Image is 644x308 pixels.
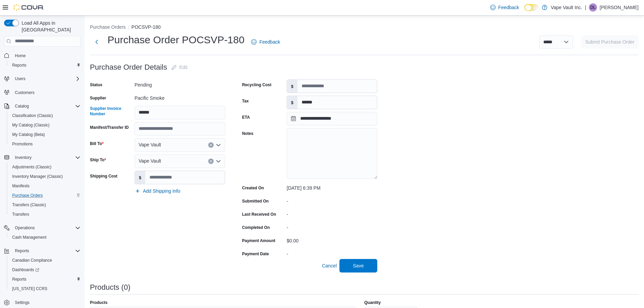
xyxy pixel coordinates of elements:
span: Promotions [9,140,80,148]
h3: Purchase Order Details [90,63,167,71]
button: Save [339,259,377,273]
a: Reports [9,61,29,69]
button: Clear input [208,159,214,164]
label: Quantity [364,300,381,305]
a: Manifests [9,182,32,190]
label: Ship To [90,157,106,163]
p: Vape Vault Inc. [551,3,582,11]
label: Completed On [242,225,270,230]
span: Inventory [12,153,80,162]
button: POCSVP-180 [132,24,161,30]
span: Reports [12,63,26,68]
span: Home [15,53,26,58]
button: Canadian Compliance [7,256,83,265]
button: Reports [1,246,83,256]
span: Inventory [15,155,31,160]
span: Dashboards [9,266,80,274]
button: Inventory [1,153,83,162]
label: Last Received On [242,212,276,217]
span: Cash Management [12,235,46,240]
span: Users [15,76,25,81]
button: Cash Management [7,233,83,242]
span: Classification (Classic) [9,112,80,120]
button: Customers [1,88,83,97]
a: Reports [9,275,29,283]
span: Reports [12,247,80,255]
a: Transfers [9,210,32,218]
p: | [585,3,586,11]
a: Purchase Orders [9,191,46,199]
label: Bill To [90,141,103,146]
span: My Catalog (Beta) [12,132,45,137]
span: Adjustments (Classic) [12,164,51,170]
button: [US_STATE] CCRS [7,284,83,293]
button: Users [1,74,83,84]
a: Customers [12,89,37,97]
label: Manifest/Transfer ID [90,125,129,130]
span: Edit [180,64,188,71]
a: Feedback [248,35,283,49]
button: Submit Purchase Order [581,35,639,49]
span: Customers [12,88,80,97]
button: Home [1,51,83,61]
span: Transfers [9,210,80,218]
a: Feedback [487,1,522,14]
span: DL [590,3,595,11]
label: Shipping Cost [90,173,117,179]
div: [DATE] 6:39 PM [287,183,377,191]
span: Home [12,51,80,60]
span: Canadian Compliance [9,256,80,264]
span: Cash Management [9,233,80,241]
a: Dashboards [7,265,83,275]
span: Catalog [12,102,80,110]
label: $ [135,171,145,184]
span: Save [353,262,364,269]
button: Inventory Manager (Classic) [7,172,83,181]
span: Operations [15,225,35,231]
button: Promotions [7,139,83,149]
a: Promotions [9,140,35,148]
button: Operations [12,224,38,232]
span: Settings [12,298,80,307]
button: Adjustments (Classic) [7,162,83,172]
div: - [287,196,377,204]
span: Canadian Compliance [12,258,52,263]
a: Adjustments (Classic) [9,163,54,171]
span: Load All Apps in [GEOGRAPHIC_DATA] [19,20,80,33]
button: Transfers (Classic) [7,200,83,210]
label: Notes [242,131,253,136]
span: [US_STATE] CCRS [12,286,47,291]
button: Transfers [7,210,83,219]
label: $ [287,96,297,109]
label: ETA [242,115,250,120]
span: Reports [9,275,80,283]
span: Reports [12,277,26,282]
span: Manifests [9,182,80,190]
button: Reports [7,275,83,284]
span: Classification (Classic) [12,113,53,118]
label: Payment Amount [242,238,275,243]
span: Operations [12,224,80,232]
button: Open list of options [216,159,221,164]
span: Inventory Manager (Classic) [12,174,63,179]
span: Reports [9,61,80,69]
button: Next [90,35,103,49]
button: Add Shipping Info [132,184,183,198]
span: Dashboards [12,267,39,273]
div: Darren Lopes [589,3,597,11]
button: Cancel [319,259,339,273]
span: Feedback [498,4,519,11]
span: Manifests [12,183,29,189]
label: Tax [242,98,249,104]
span: Cancel [322,262,337,269]
span: Users [12,75,80,83]
h3: Products (0) [90,283,130,291]
input: Press the down key to open a popover containing a calendar. [287,112,377,125]
label: Status [90,82,102,88]
button: Settings [1,298,83,307]
h1: Purchase Order POCSVP-180 [108,33,244,47]
span: Transfers [12,212,29,217]
a: Canadian Compliance [9,256,55,264]
button: Clear input [208,142,214,148]
a: Settings [12,299,32,307]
